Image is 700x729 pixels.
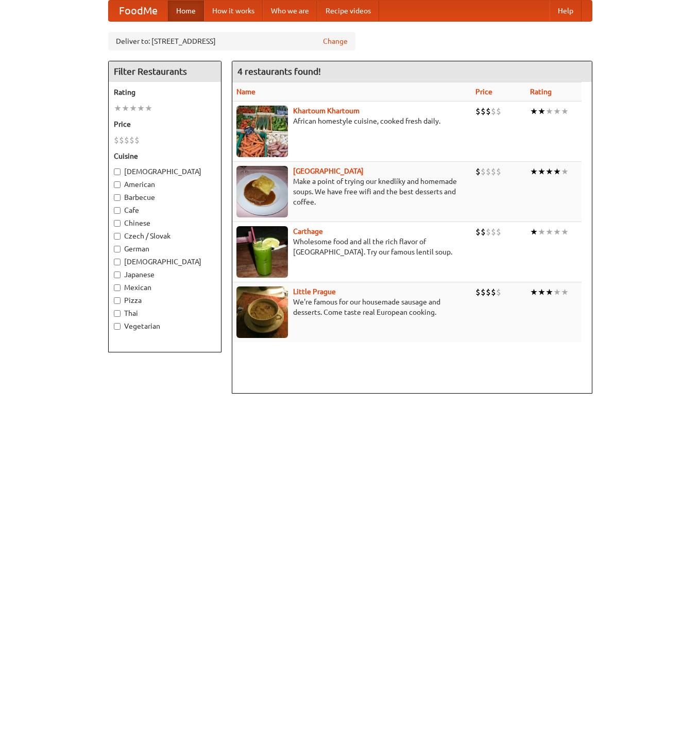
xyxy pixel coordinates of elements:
[317,1,379,21] a: Recipe videos
[114,168,121,175] input: [DEMOGRAPHIC_DATA]
[109,61,221,82] h4: Filter Restaurants
[561,286,569,298] li: ★
[538,226,545,238] li: ★
[553,286,561,298] li: ★
[114,181,121,188] input: American
[114,269,216,280] label: Japanese
[263,1,317,21] a: Who we are
[561,226,569,238] li: ★
[109,1,168,21] a: FoodMe
[114,246,121,252] input: German
[114,231,216,241] label: Czech / Slovak
[236,116,467,126] p: African homestyle cuisine, cooked fresh daily.
[129,134,134,146] li: $
[486,226,491,238] li: $
[553,226,561,238] li: ★
[561,166,569,177] li: ★
[496,286,501,298] li: $
[204,1,263,21] a: How it works
[293,227,323,235] a: Carthage
[293,107,360,115] a: Khartoum Khartoum
[134,134,140,146] li: $
[545,166,553,177] li: ★
[114,192,216,202] label: Barbecue
[550,1,582,21] a: Help
[114,119,216,129] h5: Price
[114,297,121,304] input: Pizza
[114,257,216,267] label: [DEMOGRAPHIC_DATA]
[481,226,486,238] li: $
[481,286,486,298] li: $
[496,166,501,177] li: $
[114,87,216,97] h5: Rating
[323,36,348,46] a: Change
[114,310,121,317] input: Thai
[114,166,216,177] label: [DEMOGRAPHIC_DATA]
[475,166,481,177] li: $
[491,106,496,117] li: $
[114,134,119,146] li: $
[475,226,481,238] li: $
[481,106,486,117] li: $
[114,103,122,114] li: ★
[114,259,121,265] input: [DEMOGRAPHIC_DATA]
[538,166,545,177] li: ★
[293,287,336,296] a: Little Prague
[114,220,121,227] input: Chinese
[475,286,481,298] li: $
[293,167,364,175] a: [GEOGRAPHIC_DATA]
[561,106,569,117] li: ★
[114,282,216,293] label: Mexican
[122,103,129,114] li: ★
[486,106,491,117] li: $
[496,226,501,238] li: $
[486,166,491,177] li: $
[530,88,552,96] a: Rating
[137,103,145,114] li: ★
[114,284,121,291] input: Mexican
[124,134,129,146] li: $
[114,244,216,254] label: German
[236,106,288,157] img: khartoum.jpg
[236,236,467,257] p: Wholesome food and all the rich flavor of [GEOGRAPHIC_DATA]. Try our famous lentil soup.
[530,286,538,298] li: ★
[119,134,124,146] li: $
[486,286,491,298] li: $
[114,207,121,214] input: Cafe
[236,286,288,338] img: littleprague.jpg
[538,106,545,117] li: ★
[545,106,553,117] li: ★
[114,295,216,306] label: Pizza
[530,106,538,117] li: ★
[114,233,121,240] input: Czech / Slovak
[236,166,288,217] img: czechpoint.jpg
[236,88,255,96] a: Name
[481,166,486,177] li: $
[114,323,121,330] input: Vegetarian
[114,194,121,201] input: Barbecue
[530,226,538,238] li: ★
[114,308,216,318] label: Thai
[530,166,538,177] li: ★
[496,106,501,117] li: $
[168,1,204,21] a: Home
[236,297,467,317] p: We're famous for our housemade sausage and desserts. Come taste real European cooking.
[114,218,216,228] label: Chinese
[114,321,216,331] label: Vegetarian
[538,286,545,298] li: ★
[129,103,137,114] li: ★
[545,226,553,238] li: ★
[114,272,121,278] input: Japanese
[553,106,561,117] li: ★
[491,166,496,177] li: $
[114,179,216,190] label: American
[114,151,216,161] h5: Cuisine
[145,103,152,114] li: ★
[108,32,355,50] div: Deliver to: [STREET_ADDRESS]
[236,226,288,278] img: carthage.jpg
[491,286,496,298] li: $
[545,286,553,298] li: ★
[114,205,216,215] label: Cafe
